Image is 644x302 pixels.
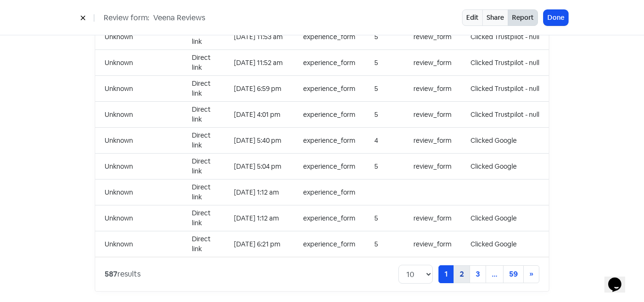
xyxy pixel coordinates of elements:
[404,231,461,257] td: review_form
[604,264,635,293] iframe: chat widget
[224,76,294,102] td: [DATE] 6:59 pm
[224,50,294,76] td: [DATE] 11:52 am
[294,76,365,102] td: experience_form
[508,9,538,26] button: Report
[461,102,549,128] td: Clicked Trustpilot - null
[95,102,182,128] td: Unknown
[224,154,294,180] td: [DATE] 5:04 pm
[182,102,224,128] td: Direct link
[454,265,470,283] a: 2
[503,265,524,283] a: 59
[461,50,549,76] td: Clicked Trustpilot - null
[294,180,365,205] td: experience_form
[365,24,404,50] td: 5
[404,50,461,76] td: review_form
[462,9,483,26] a: Edit
[482,9,508,26] a: Share
[182,24,224,50] td: Direct link
[95,205,182,231] td: Unknown
[95,128,182,154] td: Unknown
[365,102,404,128] td: 5
[182,50,224,76] td: Direct link
[404,154,461,180] td: review_form
[95,231,182,257] td: Unknown
[404,76,461,102] td: review_form
[182,231,224,257] td: Direct link
[438,265,454,283] a: 1
[461,154,549,180] td: Clicked Google
[182,128,224,154] td: Direct link
[182,205,224,231] td: Direct link
[95,180,182,205] td: Unknown
[105,269,117,279] strong: 587
[365,154,404,180] td: 5
[365,231,404,257] td: 5
[404,128,461,154] td: review_form
[224,128,294,154] td: [DATE] 5:40 pm
[95,50,182,76] td: Unknown
[461,24,549,50] td: Clicked Trustpilot - null
[529,269,533,279] span: »
[182,180,224,205] td: Direct link
[104,12,149,24] span: Review form:
[105,269,140,280] div: results
[404,102,461,128] td: review_form
[182,154,224,180] td: Direct link
[365,50,404,76] td: 5
[182,76,224,102] td: Direct link
[95,76,182,102] td: Unknown
[224,205,294,231] td: [DATE] 1:12 am
[224,24,294,50] td: [DATE] 11:53 am
[95,154,182,180] td: Unknown
[461,231,549,257] td: Clicked Google
[294,24,365,50] td: experience_form
[486,265,504,283] a: ...
[224,180,294,205] td: [DATE] 1:12 am
[294,50,365,76] td: experience_form
[365,76,404,102] td: 5
[404,24,461,50] td: review_form
[224,102,294,128] td: [DATE] 4:01 pm
[294,205,365,231] td: experience_form
[523,265,539,283] a: Next
[461,128,549,154] td: Clicked Google
[294,102,365,128] td: experience_form
[470,265,486,283] a: 3
[461,205,549,231] td: Clicked Google
[294,128,365,154] td: experience_form
[224,231,294,257] td: [DATE] 6:21 pm
[365,205,404,231] td: 5
[544,10,568,25] button: Done
[294,154,365,180] td: experience_form
[461,76,549,102] td: Clicked Trustpilot - null
[294,231,365,257] td: experience_form
[95,24,182,50] td: Unknown
[404,205,461,231] td: review_form
[365,128,404,154] td: 4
